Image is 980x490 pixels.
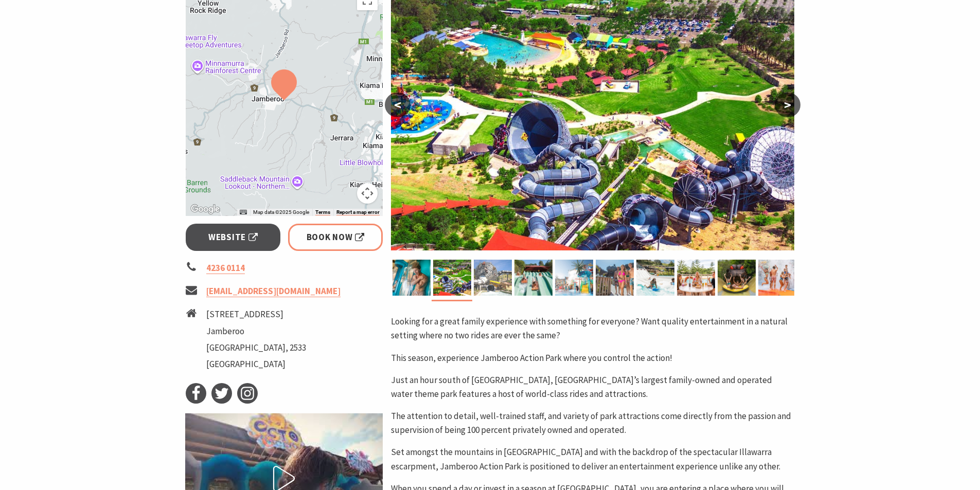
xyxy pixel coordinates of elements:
[391,445,794,473] p: Set amongst the mountains in [GEOGRAPHIC_DATA] and with the backdrop of the spectacular Illawarra...
[758,260,796,296] img: Fun for everyone at Banjo's Billabong
[206,285,341,297] a: [EMAIL_ADDRESS][DOMAIN_NAME]
[288,224,383,251] a: Book Now
[315,209,330,215] a: Terms (opens in new tab)
[385,93,411,117] button: <
[391,351,794,365] p: This season, experience Jamberoo Action Park where you control the action!
[206,357,306,371] li: [GEOGRAPHIC_DATA]
[188,203,222,216] a: Open this area in Google Maps (opens a new window)
[188,203,222,216] img: Google
[206,262,245,274] a: 4236 0114
[636,260,674,296] img: Feel The Rush, race your mates - Octo-Racer, only at Jamberoo Action Park
[336,209,380,215] a: Report a map error
[206,341,306,355] li: [GEOGRAPHIC_DATA], 2533
[307,230,365,244] span: Book Now
[391,315,794,342] p: Looking for a great family experience with something for everyone? Want quality entertainment in ...
[391,409,794,437] p: The attention to detail, well-trained staff, and variety of park attractions come directly from t...
[240,209,247,216] button: Keyboard shortcuts
[186,224,281,251] a: Website
[391,373,794,401] p: Just an hour south of [GEOGRAPHIC_DATA], [GEOGRAPHIC_DATA]’s largest family-owned and operated wa...
[718,260,756,296] img: Drop into the Darkness on The Taipan!
[208,230,258,244] span: Website
[433,260,471,296] img: Jamberoo Action Park
[555,260,593,296] img: Jamberoo Action Park
[677,260,715,296] img: Bombora Seafood Bombora Scoop
[206,324,306,338] li: Jamberoo
[206,307,306,321] li: [STREET_ADDRESS]
[393,260,431,296] img: A Truly Hair Raising Experience - The Stinger, only at Jamberoo!
[474,260,512,296] img: The Perfect Storm
[514,260,553,296] img: only at Jamberoo...where you control the action!
[596,260,634,296] img: Jamberoo...where you control the Action!
[357,183,378,204] button: Map camera controls
[253,209,309,215] span: Map data ©2025 Google
[775,93,800,117] button: >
